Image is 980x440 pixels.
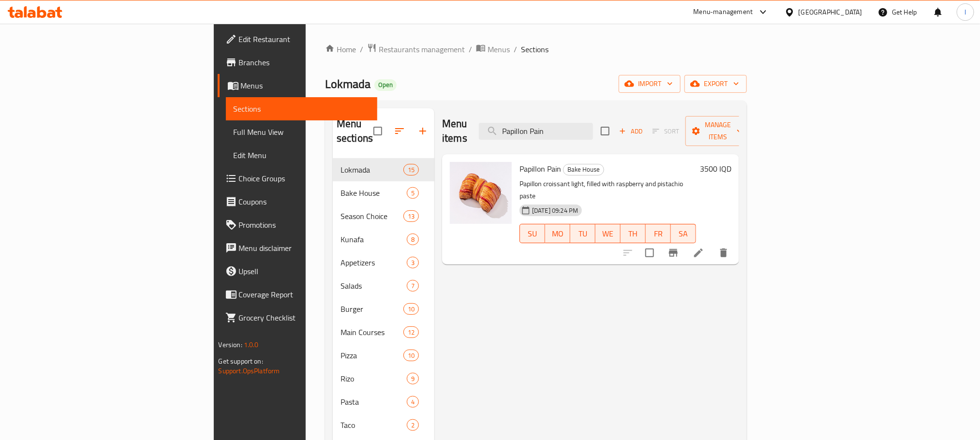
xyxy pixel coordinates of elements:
span: Burger [341,303,403,315]
span: Add [618,126,644,137]
h2: Menu items [442,117,467,146]
span: SA [675,227,692,241]
div: items [403,164,419,176]
span: Salads [341,280,407,292]
div: Season Choice13 [333,205,434,228]
span: Season Choice [341,210,403,222]
span: Restaurants management [379,44,465,55]
span: Lokmada [341,164,403,176]
div: items [403,210,419,222]
span: Get support on: [219,355,263,367]
button: delete [712,241,735,264]
a: Full Menu View [226,120,377,144]
div: Bake House5 [333,181,434,205]
span: Papillon Pain [520,161,561,176]
a: Edit Restaurant [218,28,377,51]
button: MO [545,224,570,243]
nav: breadcrumb [325,43,747,56]
div: items [407,187,419,199]
span: SU [524,227,541,241]
span: Sort sections [388,119,411,143]
span: Choice Groups [239,173,370,184]
a: Coupons [218,190,377,213]
span: import [626,78,673,90]
span: Pasta [341,396,407,408]
button: import [619,75,681,93]
span: Taco [341,419,407,431]
span: 5 [407,189,418,198]
span: MO [549,227,566,241]
div: [GEOGRAPHIC_DATA] [799,7,862,17]
span: 3 [407,258,418,267]
h6: 3500 IQD [700,162,731,176]
span: Sections [234,103,370,115]
div: items [407,396,419,408]
div: Rizo9 [333,367,434,390]
span: Appetizers [341,257,407,268]
img: Papillon Pain [450,162,512,224]
div: items [403,303,419,315]
span: Branches [239,57,370,68]
a: Menus [476,43,510,56]
span: 9 [407,374,418,383]
a: Menus [218,74,377,97]
span: TU [574,227,592,241]
div: items [403,326,419,338]
span: FR [650,227,667,241]
span: Open [374,81,397,89]
span: 1.0.0 [244,338,259,351]
div: Taco2 [333,413,434,437]
span: Edit Menu [234,149,370,161]
a: Support.OpsPlatform [219,365,280,377]
span: 12 [404,328,418,337]
span: 2 [407,421,418,430]
button: Manage items [685,116,750,146]
a: Coverage Report [218,283,377,306]
span: Coverage Report [239,289,370,300]
span: Version: [219,338,242,351]
button: Add section [411,119,434,143]
span: [DATE] 09:24 PM [528,206,582,215]
div: Open [374,79,397,91]
span: TH [624,227,642,241]
span: Select section [595,121,615,141]
span: WE [599,227,617,241]
span: 7 [407,281,418,291]
span: Promotions [239,219,370,231]
span: Pizza [341,350,403,361]
span: Select all sections [368,121,388,141]
span: 13 [404,212,418,221]
div: items [403,350,419,361]
span: Menus [488,44,510,55]
span: Manage items [693,119,742,143]
span: Select section first [646,124,685,139]
span: 10 [404,351,418,360]
span: Menu disclaimer [239,242,370,254]
span: Upsell [239,265,370,277]
span: Bake House [341,187,407,199]
span: Menus [241,80,370,91]
button: TU [570,224,595,243]
span: Select to update [639,243,660,263]
div: items [407,280,419,292]
span: Kunafa [341,234,407,245]
span: Rizo [341,373,407,384]
span: Main Courses [341,326,403,338]
div: Pasta4 [333,390,434,413]
a: Choice Groups [218,167,377,190]
li: / [514,44,517,55]
button: TH [621,224,646,243]
div: items [407,419,419,431]
div: Lokmada15 [333,158,434,181]
button: SA [671,224,696,243]
input: search [479,123,593,140]
a: Sections [226,97,377,120]
button: Add [615,124,646,139]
